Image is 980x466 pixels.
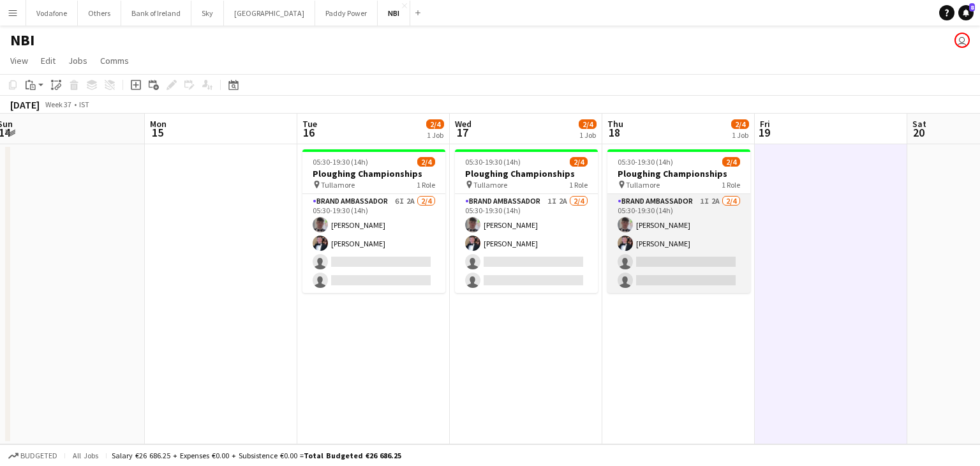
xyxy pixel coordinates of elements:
[36,52,61,69] a: Edit
[760,118,770,130] span: Fri
[95,52,134,69] a: Comms
[302,149,445,293] app-job-card: 05:30-19:30 (14h)2/4Ploughing Championships Tullamore1 RoleBrand Ambassador6I2A2/405:30-19:30 (14...
[722,180,740,190] span: 1 Role
[121,1,191,26] button: Bank of Ireland
[112,451,401,460] div: Salary €26 686.25 + Expenses €0.00 + Subsistence €0.00 =
[41,55,56,66] span: Edit
[321,180,355,190] span: Tullamore
[10,98,40,111] div: [DATE]
[302,118,317,130] span: Tue
[607,194,750,293] app-card-role: Brand Ambassador1I2A2/405:30-19:30 (14h)[PERSON_NAME][PERSON_NAME]
[731,119,749,129] span: 2/4
[605,125,623,140] span: 18
[912,118,926,130] span: Sat
[969,3,975,11] span: 8
[455,149,598,293] app-job-card: 05:30-19:30 (14h)2/4Ploughing Championships Tullamore1 RoleBrand Ambassador1I2A2/405:30-19:30 (14...
[579,119,597,129] span: 2/4
[79,100,89,109] div: IST
[722,157,740,167] span: 2/4
[626,180,660,190] span: Tullamore
[150,118,167,130] span: Mon
[473,180,507,190] span: Tullamore
[148,125,167,140] span: 15
[302,168,445,179] h3: Ploughing Championships
[618,157,673,167] span: 05:30-19:30 (14h)
[302,194,445,293] app-card-role: Brand Ambassador6I2A2/405:30-19:30 (14h)[PERSON_NAME][PERSON_NAME]
[455,194,598,293] app-card-role: Brand Ambassador1I2A2/405:30-19:30 (14h)[PERSON_NAME][PERSON_NAME]
[315,1,378,26] button: Paddy Power
[224,1,315,26] button: [GEOGRAPHIC_DATA]
[304,451,401,460] span: Total Budgeted €26 686.25
[417,157,435,167] span: 2/4
[70,451,101,460] span: All jobs
[570,157,588,167] span: 2/4
[453,125,471,140] span: 17
[607,168,750,179] h3: Ploughing Championships
[607,149,750,293] app-job-card: 05:30-19:30 (14h)2/4Ploughing Championships Tullamore1 RoleBrand Ambassador1I2A2/405:30-19:30 (14...
[26,1,78,26] button: Vodafone
[191,1,224,26] button: Sky
[732,130,748,140] div: 1 Job
[958,5,974,20] a: 8
[455,118,471,130] span: Wed
[100,55,129,66] span: Comms
[5,52,33,69] a: View
[313,157,368,167] span: 05:30-19:30 (14h)
[954,33,970,48] app-user-avatar: Katie Shovlin
[63,52,93,69] a: Jobs
[427,130,443,140] div: 1 Job
[465,157,521,167] span: 05:30-19:30 (14h)
[68,55,87,66] span: Jobs
[758,125,770,140] span: 19
[569,180,588,190] span: 1 Role
[20,451,57,460] span: Budgeted
[417,180,435,190] span: 1 Role
[910,125,926,140] span: 20
[579,130,596,140] div: 1 Job
[42,100,74,109] span: Week 37
[6,449,59,463] button: Budgeted
[78,1,121,26] button: Others
[455,168,598,179] h3: Ploughing Championships
[607,118,623,130] span: Thu
[10,55,28,66] span: View
[378,1,410,26] button: NBI
[10,31,34,50] h1: NBI
[301,125,317,140] span: 16
[426,119,444,129] span: 2/4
